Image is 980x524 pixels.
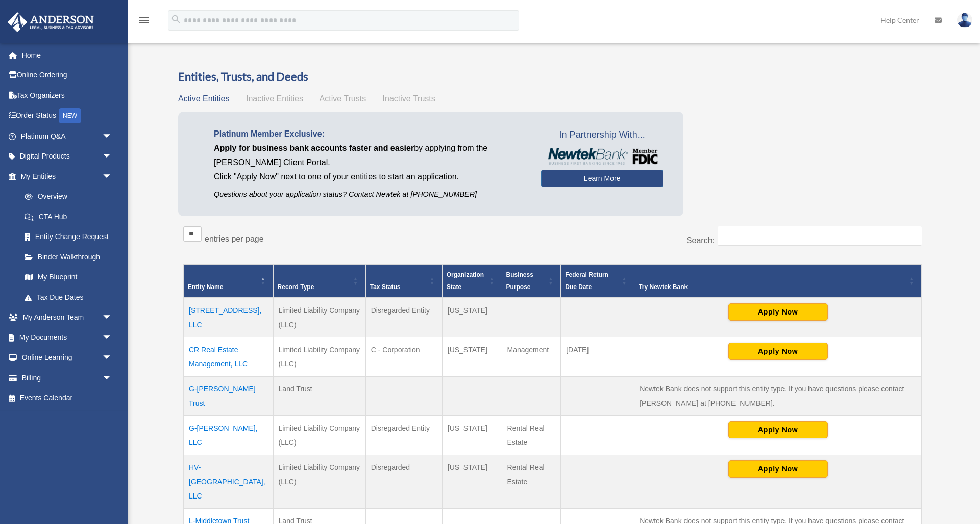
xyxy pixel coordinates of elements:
[214,170,526,184] p: Click "Apply Now" next to one of your entities to start an application.
[502,264,561,298] th: Business Purpose: Activate to sort
[278,283,314,291] span: Record Type
[7,65,128,86] a: Online Ordering
[184,264,274,298] th: Entity Name: Activate to invert sorting
[178,69,927,85] h3: Entities, Trusts, and Deeds
[506,271,533,291] span: Business Purpose
[7,126,128,146] a: Platinum Q&Aarrow_drop_down
[7,368,128,388] a: Billingarrow_drop_down
[442,264,502,298] th: Organization State: Activate to sort
[184,298,274,337] td: [STREET_ADDRESS], LLC
[102,126,122,147] span: arrow_drop_down
[442,415,502,455] td: [US_STATE]
[7,146,128,167] a: Digital Productsarrow_drop_down
[7,166,122,187] a: My Entitiesarrow_drop_down
[728,421,828,438] button: Apply Now
[138,18,150,27] a: menu
[273,337,365,376] td: Limited Liability Company (LLC)
[14,227,122,247] a: Entity Change Request
[14,247,122,267] a: Binder Walkthrough
[273,376,365,415] td: Land Trust
[365,337,442,376] td: C - Corporation
[639,281,906,293] div: Try Newtek Bank
[273,455,365,508] td: Limited Liability Company (LLC)
[184,376,274,415] td: G-[PERSON_NAME] Trust
[634,264,922,298] th: Try Newtek Bank : Activate to sort
[14,287,122,307] a: Tax Due Dates
[170,14,182,25] i: search
[541,127,663,143] span: In Partnership With...
[728,343,828,360] button: Apply Now
[7,348,128,368] a: Online Learningarrow_drop_down
[214,141,526,170] p: by applying from the [PERSON_NAME] Client Portal.
[214,144,414,152] span: Apply for business bank accounts faster and easier
[687,236,715,245] label: Search:
[246,94,303,103] span: Inactive Entities
[365,415,442,455] td: Disregarded Entity
[102,368,122,388] span: arrow_drop_down
[273,415,365,455] td: Limited Liability Company (LLC)
[14,187,117,207] a: Overview
[957,13,972,28] img: User Pic
[447,271,484,291] span: Organization State
[102,166,122,187] span: arrow_drop_down
[273,264,365,298] th: Record Type: Activate to sort
[565,271,608,291] span: Federal Return Due Date
[214,127,526,141] p: Platinum Member Exclusive:
[546,148,658,165] img: NewtekBankLogoSM.png
[442,455,502,508] td: [US_STATE]
[102,307,122,328] span: arrow_drop_down
[184,455,274,508] td: HV-[GEOGRAPHIC_DATA], LLC
[188,283,223,291] span: Entity Name
[102,146,122,167] span: arrow_drop_down
[442,298,502,337] td: [US_STATE]
[365,298,442,337] td: Disregarded Entity
[14,206,122,227] a: CTA Hub
[59,108,81,123] div: NEW
[14,267,122,287] a: My Blueprint
[7,106,128,126] a: Order StatusNEW
[7,307,128,328] a: My Anderson Teamarrow_drop_down
[102,348,122,369] span: arrow_drop_down
[502,337,561,376] td: Management
[214,188,526,201] p: Questions about your application status? Contact Newtek at [PHONE_NUMBER]
[5,12,97,32] img: Anderson Advisors Platinum Portal
[365,455,442,508] td: Disregarded
[442,337,502,376] td: [US_STATE]
[728,460,828,478] button: Apply Now
[561,264,634,298] th: Federal Return Due Date: Activate to sort
[370,283,401,291] span: Tax Status
[7,327,128,348] a: My Documentsarrow_drop_down
[502,455,561,508] td: Rental Real Estate
[184,337,274,376] td: CR Real Estate Management, LLC
[205,234,264,243] label: entries per page
[365,264,442,298] th: Tax Status: Activate to sort
[178,94,229,103] span: Active Entities
[138,14,150,27] i: menu
[102,327,122,348] span: arrow_drop_down
[7,388,128,408] a: Events Calendar
[634,376,922,415] td: Newtek Bank does not support this entity type. If you have questions please contact [PERSON_NAME]...
[184,415,274,455] td: G-[PERSON_NAME], LLC
[561,337,634,376] td: [DATE]
[7,45,128,65] a: Home
[320,94,366,103] span: Active Trusts
[273,298,365,337] td: Limited Liability Company (LLC)
[7,85,128,106] a: Tax Organizers
[541,170,663,187] a: Learn More
[728,303,828,321] button: Apply Now
[383,94,435,103] span: Inactive Trusts
[502,415,561,455] td: Rental Real Estate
